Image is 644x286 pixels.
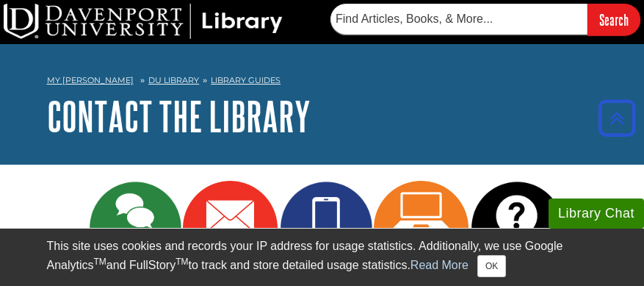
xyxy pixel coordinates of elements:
[94,257,106,267] sup: TM
[477,255,506,277] button: Close
[587,4,640,35] input: Search
[593,108,640,128] a: Back to Top
[148,75,199,85] a: DU Library
[469,180,565,276] img: FAQ
[330,4,640,35] form: Searches DU Library's articles, books, and more
[278,180,374,276] img: Text
[4,4,283,39] img: DU Library
[374,180,469,276] img: Online Session
[47,71,598,94] nav: breadcrumb
[211,75,281,85] a: Library Guides
[410,259,468,271] a: Read More
[87,180,183,276] img: Chat
[47,237,598,277] div: This site uses cookies and records your IP address for usage statistics. Additionally, we use Goo...
[330,4,587,35] input: Find Articles, Books, & More...
[183,180,278,276] img: Email
[502,221,565,233] a: Link opens in new window
[47,93,311,139] a: Contact the Library
[216,221,278,233] a: Link opens in new window
[407,221,469,233] a: Link opens in new window
[47,74,134,87] a: My [PERSON_NAME]
[176,257,188,267] sup: TM
[549,199,644,229] button: Library Chat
